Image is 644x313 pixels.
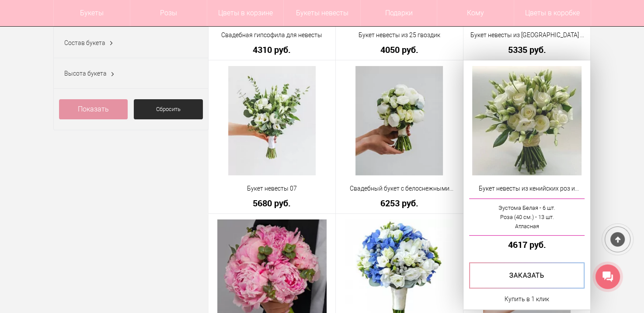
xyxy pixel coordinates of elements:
[214,184,330,193] a: Букет невесты 07
[469,45,585,54] a: 5335 руб.
[341,45,457,54] a: 4050 руб.
[64,39,105,46] span: Состав букета
[214,198,330,208] a: 5680 руб.
[469,240,585,249] a: 4617 руб.
[469,198,585,236] a: Эустома Белая - 6 шт.Роза (40 см.) - 13 шт.Атласная
[341,184,457,193] a: Свадебный букет с белоснежными пионами
[469,184,585,193] a: Букет невесты из кенийских роз и эустомы
[505,294,549,304] a: Купить в 1 клик
[472,66,581,175] img: Букет невесты из кенийских роз и эустомы
[469,31,585,40] a: Букет невесты из [GEOGRAPHIC_DATA] и белых роз
[341,31,457,40] a: Букет невесты из 25 гвоздик
[59,99,128,119] a: Показать
[134,99,203,119] a: Сбросить
[228,66,316,175] img: Букет невесты 07
[214,31,330,40] a: Свадебная гипсофила для невесты
[64,70,107,77] span: Высота букета
[214,45,330,54] a: 4310 руб.
[355,66,443,175] img: Свадебный букет с белоснежными пионами
[341,198,457,208] a: 6253 руб.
